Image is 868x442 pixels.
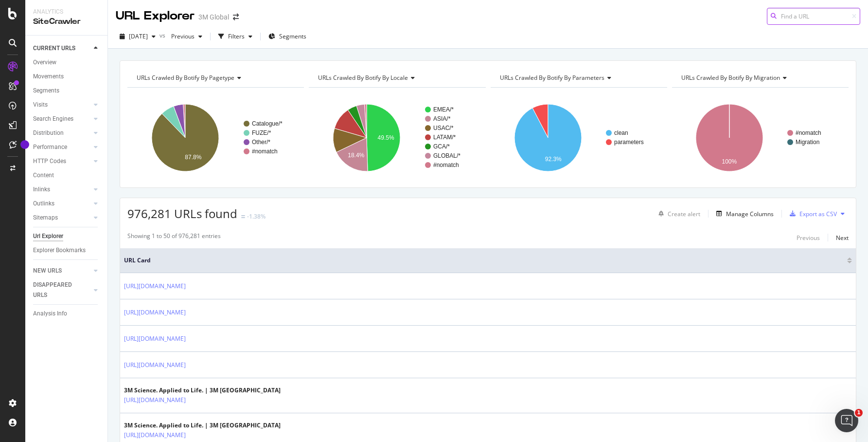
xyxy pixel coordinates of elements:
[433,115,451,122] text: ASIA/*
[33,280,91,300] a: DISAPPEARED URLS
[116,29,159,44] button: [DATE]
[33,184,50,195] div: Inlinks
[33,156,66,166] div: HTTP Codes
[33,128,91,138] a: Distribution
[127,232,221,243] div: Showing 1 to 50 of 976,281 entries
[20,140,29,149] div: Tooltip anchor
[124,256,845,265] span: URL Card
[33,170,54,181] div: Content
[796,139,819,146] text: Migration
[679,70,840,86] h4: URLs Crawled By Botify By migration
[135,70,295,86] h4: URLs Crawled By Botify By pagetype
[836,232,849,243] button: Next
[124,334,186,344] a: [URL][DOMAIN_NAME]
[33,128,64,138] div: Distribution
[167,29,206,44] button: Previous
[33,57,56,68] div: Overview
[316,70,477,86] h4: URLs Crawled By Botify By locale
[127,95,304,180] svg: A chart.
[124,281,186,291] a: [URL][DOMAIN_NAME]
[279,32,306,40] span: Segments
[198,12,229,22] div: 3M Global
[33,86,59,96] div: Segments
[33,266,62,276] div: NEW URLS
[33,86,101,96] a: Segments
[33,43,91,54] a: CURRENT URLS
[33,57,101,68] a: Overview
[247,212,266,221] div: -1.38%
[318,74,408,82] span: URLs Crawled By Botify By locale
[33,114,73,124] div: Search Engines
[265,29,310,44] button: Segments
[491,95,666,180] div: A chart.
[799,210,837,218] div: Export as CSV
[33,266,91,276] a: NEW URLS
[614,139,644,146] text: parameters
[722,158,737,165] text: 100%
[500,74,604,82] span: URLs Crawled By Botify By parameters
[668,210,700,218] div: Create alert
[33,100,48,110] div: Visits
[33,199,91,209] a: Outlinks
[33,245,101,256] a: Explorer Bookmarks
[129,32,148,40] span: 2025 Sep. 21st
[545,156,561,163] text: 92.3%
[233,14,239,20] div: arrow-right-arrow-left
[797,234,820,242] div: Previous
[116,8,195,24] div: URL Explorer
[252,139,270,146] text: Other/*
[33,245,86,256] div: Explorer Bookmarks
[33,142,91,152] a: Performance
[655,206,700,221] button: Create alert
[252,120,283,127] text: Catalogue/*
[498,70,658,86] h4: URLs Crawled By Botify By parameters
[159,31,167,39] span: vs
[672,95,847,180] svg: A chart.
[124,421,281,430] div: 3M Science. Applied to Life. | 3M [GEOGRAPHIC_DATA]
[433,125,454,131] text: USAC/*
[433,134,456,141] text: LATAM/*
[241,215,245,218] img: Equal
[124,430,186,440] a: [URL][DOMAIN_NAME]
[433,106,454,113] text: EMEA/*
[167,32,195,40] span: Previous
[33,213,91,223] a: Sitemaps
[33,199,54,209] div: Outlinks
[433,152,461,159] text: GLOBAL/*
[33,280,82,300] div: DISAPPEARED URLS
[33,142,67,152] div: Performance
[124,360,186,370] a: [URL][DOMAIN_NAME]
[681,74,780,82] span: URLs Crawled By Botify By migration
[33,8,100,16] div: Analytics
[33,231,63,241] div: Url Explorer
[252,148,278,155] text: #nomatch
[33,114,91,124] a: Search Engines
[855,409,863,417] span: 1
[137,74,234,82] span: URLs Crawled By Botify By pagetype
[228,32,245,40] div: Filters
[433,162,459,168] text: #nomatch
[185,154,201,161] text: 87.8%
[127,205,237,221] span: 976,281 URLs found
[33,72,64,82] div: Movements
[33,231,101,241] a: Url Explorer
[33,309,67,319] div: Analysis Info
[33,72,101,82] a: Movements
[726,210,774,218] div: Manage Columns
[786,206,837,221] button: Export as CSV
[348,152,364,159] text: 18.4%
[124,308,186,317] a: [URL][DOMAIN_NAME]
[712,208,774,220] button: Manage Columns
[767,8,860,25] input: Find a URL
[433,143,450,150] text: GCA/*
[214,29,256,44] button: Filters
[796,129,821,136] text: #nomatch
[797,232,820,243] button: Previous
[33,184,91,195] a: Inlinks
[252,129,271,136] text: FUZE/*
[309,95,485,180] svg: A chart.
[33,43,75,54] div: CURRENT URLS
